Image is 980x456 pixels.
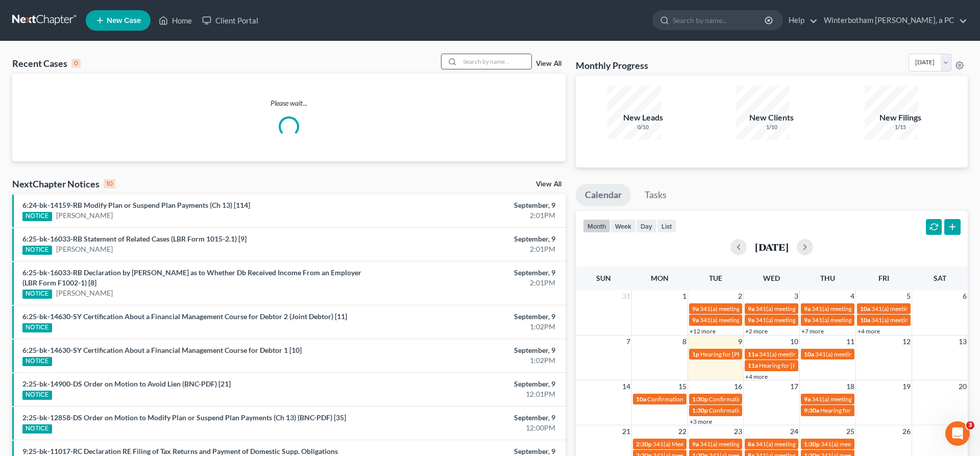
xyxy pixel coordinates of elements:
[789,425,799,438] span: 24
[692,440,699,448] span: 9a
[736,124,807,131] div: 1/10
[690,327,716,335] a: +12 more
[107,17,141,25] span: New Case
[22,268,361,287] a: 6:25-bk-16033-RB Declaration by [PERSON_NAME] as to Whether Db Received Income From an Employer (...
[901,335,912,348] span: 12
[621,380,631,393] span: 14
[962,290,968,302] span: 6
[636,440,652,448] span: 2:30p
[384,389,555,399] div: 12:01PM
[865,124,936,131] div: 1/15
[783,11,818,30] a: Help
[905,290,912,302] span: 5
[681,335,688,348] span: 8
[104,179,115,188] div: 10
[384,200,555,210] div: September, 9
[12,57,81,69] div: Recent Cases
[709,274,722,282] span: Tue
[681,290,688,302] span: 1
[845,380,855,393] span: 18
[958,335,968,348] span: 13
[692,350,699,358] span: 1p
[384,355,555,366] div: 1:02PM
[22,312,347,321] a: 6:25-bk-14630-SY Certification About a Financial Management Course for Debtor 2 (Joint Debtor) [11]
[804,305,811,313] span: 9a
[636,219,657,233] button: day
[804,316,811,324] span: 9a
[748,316,754,324] span: 9a
[901,380,912,393] span: 19
[700,316,908,324] span: 341(a) meeting for [PERSON_NAME] [PERSON_NAME] and [PERSON_NAME]
[690,418,712,425] a: +3 more
[901,425,912,438] span: 26
[737,335,743,348] span: 9
[12,98,566,108] p: Please wait...
[748,362,758,369] span: 11a
[635,184,676,206] a: Tasks
[22,212,52,221] div: NOTICE
[197,11,263,30] a: Client Portal
[22,290,52,299] div: NOTICE
[651,274,669,282] span: Mon
[22,323,52,332] div: NOTICE
[733,380,743,393] span: 16
[576,184,631,206] a: Calendar
[625,335,631,348] span: 7
[596,274,611,282] span: Sun
[865,112,936,124] div: New Filings
[384,244,555,254] div: 2:01PM
[536,60,561,67] a: View All
[845,425,855,438] span: 25
[384,234,555,244] div: September, 9
[759,350,918,358] span: 341(a) meeting for [PERSON_NAME] and [PERSON_NAME]
[636,395,646,403] span: 10a
[677,425,688,438] span: 22
[755,316,914,324] span: 341(a) meeting for [PERSON_NAME] and [PERSON_NAME]
[804,395,811,403] span: 9a
[22,379,231,388] a: 2:25-bk-14900-DS Order on Motion to Avoid Lien (BNC-PDF) [21]
[736,112,807,124] div: New Clients
[384,345,555,355] div: September, 9
[958,380,968,393] span: 20
[22,413,346,422] a: 2:25-bk-12858-DS Order on Motion to Modify Plan or Suspend Plan Payments (Ch 13) (BNC-PDF) [35]
[763,274,780,282] span: Wed
[12,178,115,190] div: NextChapter Notices
[673,11,766,30] input: Search by name...
[700,350,840,358] span: Hearing for [PERSON_NAME] and [PERSON_NAME]
[745,373,768,380] a: +4 more
[22,391,52,400] div: NOTICE
[820,274,835,282] span: Thu
[154,11,197,30] a: Home
[677,380,688,393] span: 15
[384,311,555,322] div: September, 9
[22,246,52,255] div: NOTICE
[700,440,798,448] span: 341(a) meeting for [PERSON_NAME]
[22,357,52,366] div: NOTICE
[384,268,555,278] div: September, 9
[384,413,555,423] div: September, 9
[71,59,81,68] div: 0
[745,327,768,335] a: +2 more
[966,421,974,429] span: 3
[610,219,636,233] button: week
[945,421,970,446] iframe: Intercom live chat
[607,124,679,131] div: 0/10
[384,278,555,288] div: 2:01PM
[804,440,820,448] span: 1:30p
[748,440,754,448] span: 8a
[878,274,889,282] span: Fri
[789,380,799,393] span: 17
[821,440,919,448] span: 341(a) meeting for [PERSON_NAME]
[657,219,676,233] button: list
[860,305,870,313] span: 10a
[700,305,908,313] span: 341(a) meeting for [PERSON_NAME] [PERSON_NAME] and [PERSON_NAME]
[384,379,555,389] div: September, 9
[56,210,113,221] a: [PERSON_NAME]
[819,11,967,30] a: Winterbotham [PERSON_NAME], a PC
[789,335,799,348] span: 10
[536,181,561,188] a: View All
[709,395,934,403] span: Confirmation hearing for [PERSON_NAME] and [PERSON_NAME] [PERSON_NAME]
[860,316,870,324] span: 10a
[845,335,855,348] span: 11
[759,362,839,369] span: Hearing for [PERSON_NAME]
